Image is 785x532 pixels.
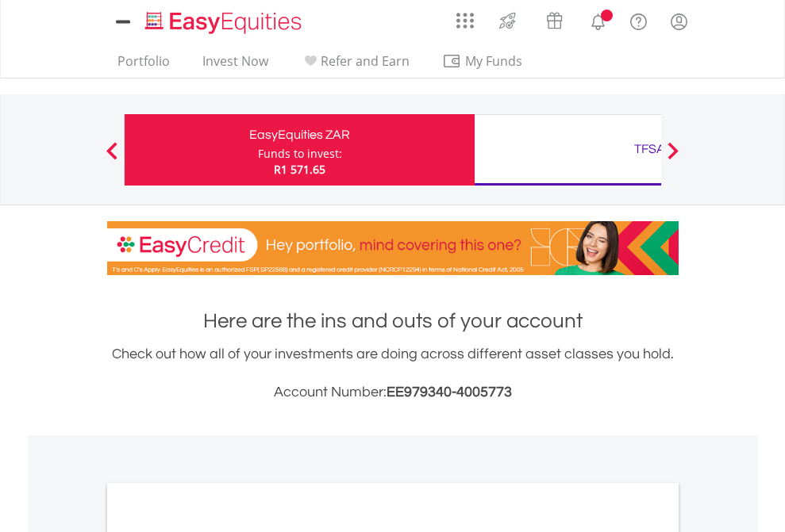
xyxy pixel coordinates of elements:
span: My Funds [442,51,546,71]
button: Previous [96,150,128,166]
a: Home page [139,4,308,36]
a: Vouchers [531,4,578,33]
img: grid-menu-icon.svg [456,12,474,29]
a: FAQ's and Support [618,4,659,36]
button: Next [657,150,689,166]
a: Portfolio [111,53,176,78]
div: Check out how all of your investments are doing across different asset classes you hold. [107,343,679,404]
a: AppsGrid [446,4,484,29]
h3: Account Number: [107,381,679,404]
span: Refer and Earn [321,52,410,70]
div: Funds to invest: [258,146,342,162]
a: My Profile [659,4,699,39]
div: EasyEquities ZAR [134,124,465,146]
a: Refer and Earn [294,53,416,78]
span: EE979340-4005773 [387,385,512,400]
img: thrive-v2.svg [494,8,521,33]
img: EasyEquities_Logo.png [142,10,308,36]
img: vouchers-v2.svg [541,8,568,33]
span: R1 571.65 [274,162,325,177]
h1: Here are the ins and outs of your account [107,307,679,335]
a: Invest Now [196,53,275,78]
a: Notifications [578,4,618,36]
img: EasyCredit Promotion Banner [107,221,679,275]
